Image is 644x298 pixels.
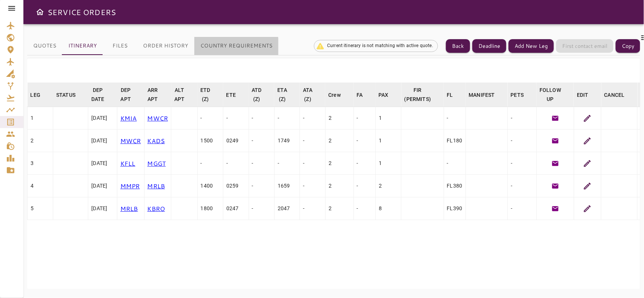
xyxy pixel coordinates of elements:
[252,137,271,144] div: -
[137,37,194,55] button: Order History
[91,137,114,144] div: [DATE]
[278,205,297,212] div: Nov 08, 2025 - 08:47 PM
[447,90,453,99] div: FL
[577,90,589,99] div: EDIT
[447,159,463,167] div: -
[404,86,431,104] div: FIR (PERMITS)
[329,182,350,189] div: 2
[577,90,598,99] span: EDIT
[148,204,168,213] p: KBRO
[511,182,533,189] div: -
[378,90,398,99] span: PAX
[91,159,114,167] div: [DATE]
[226,90,236,99] div: ETE
[550,180,561,192] button: Generate Follow Up Email Template
[604,90,625,99] div: CANCEL
[201,182,220,189] div: Nov 06, 2025 - 02:00 PM
[201,205,220,212] div: Nov 08, 2025 - 06:00 PM
[303,137,322,144] div: -
[194,37,278,55] button: Country Requirements
[28,130,53,152] td: 2
[303,159,322,167] div: -
[278,182,297,189] div: Nov 06, 2025 - 04:59 PM
[446,39,470,53] button: Back
[226,137,245,144] div: 0249
[511,90,534,99] span: PETS
[357,159,372,167] div: -
[511,90,524,99] div: PETS
[27,37,278,55] div: basic tabs example
[511,205,533,212] div: -
[28,175,53,197] td: 4
[404,86,441,104] span: FIR (PERMITS)
[56,90,85,99] span: STATUS
[148,136,168,145] p: KADS
[174,86,184,104] div: ALT APT
[27,37,62,55] button: Quotes
[357,205,372,212] div: -
[550,203,561,214] button: Generate Follow Up Email Template
[120,114,141,123] p: KMIA
[550,135,561,147] button: Generate Follow Up Email Template
[550,158,561,169] button: Generate Follow Up Email Template
[511,159,533,167] div: -
[604,90,635,99] span: CANCEL
[103,37,137,55] button: Files
[201,137,220,144] div: Oct 22, 2025 - 03:00 PM
[357,90,372,99] span: FA
[329,205,350,212] div: 2
[252,205,271,212] div: -
[120,136,141,145] p: MWCR
[91,182,114,189] div: [DATE]
[120,159,141,168] p: KFLL
[91,114,114,122] div: [DATE]
[329,159,350,167] div: 2
[329,114,350,122] div: 2
[379,159,398,167] div: 1
[252,159,271,167] div: -
[469,90,504,99] span: MANIFEST
[278,137,297,144] div: Oct 22, 2025 - 05:49 PM
[277,86,297,104] span: ETA (Z)
[120,86,141,104] span: DEP APT
[379,137,398,144] div: 1
[120,204,141,213] p: MRLB
[469,90,495,99] div: MANIFEST
[303,114,322,122] div: -
[200,86,220,104] span: ETD (Z)
[28,197,53,220] td: 5
[226,159,245,167] div: -
[148,159,168,168] p: MGGT
[550,113,561,124] button: Generate Follow Up Email Template
[31,90,50,99] span: LEG
[147,86,158,104] div: ARR APT
[303,182,322,189] div: -
[226,205,245,212] div: 0247
[357,90,363,99] div: FA
[201,159,220,167] div: -
[447,114,463,122] div: -
[357,137,372,144] div: -
[511,137,533,144] div: -
[379,205,398,212] div: 8
[509,39,554,53] button: Add New Leg
[252,86,261,104] div: ATD (Z)
[32,5,48,20] button: Open drawer
[91,86,105,104] div: DEP DATE
[447,182,463,189] div: FL380
[147,86,168,104] span: ARR APT
[303,86,322,104] span: ATA (Z)
[303,205,322,212] div: -
[303,86,312,104] div: ATA (Z)
[357,114,372,122] div: -
[539,86,561,104] div: FOLLOW UP
[148,114,168,123] p: MWCR
[323,43,438,49] span: Current itinerary is not matching with active quote.
[28,107,53,130] td: 1
[226,90,246,99] span: ETE
[252,182,271,189] div: -
[252,86,271,104] span: ATD (Z)
[447,90,463,99] span: FL
[226,182,245,189] div: 0259
[616,39,640,53] button: Copy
